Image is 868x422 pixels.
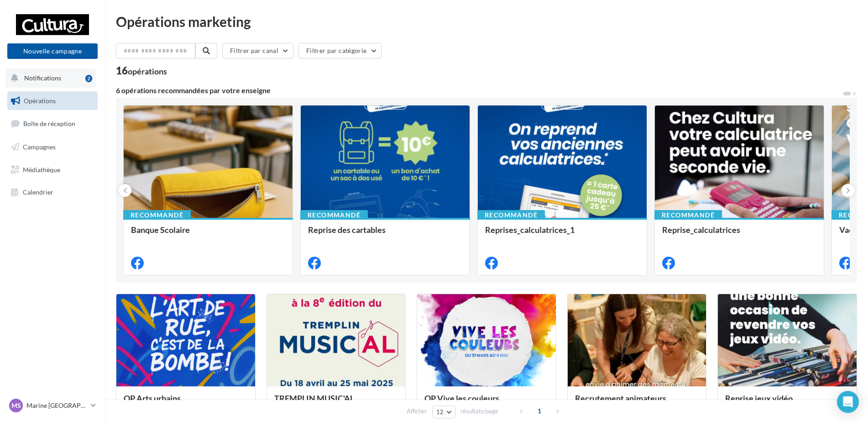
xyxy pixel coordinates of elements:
[407,407,427,416] span: Afficher
[5,114,99,133] a: Boîte de réception
[11,401,21,410] span: MS
[274,394,398,412] div: TREMPLIN MUSIC'AL
[654,210,722,220] div: Recommandé
[432,406,455,418] button: 12
[7,43,98,59] button: Nouvelle campagne
[23,120,75,127] span: Boîte de réception
[23,143,56,151] span: Campagnes
[5,183,99,202] a: Calendrier
[662,225,816,243] div: Reprise_calculatrices
[128,67,167,75] div: opérations
[460,407,498,416] span: résultats/page
[5,91,99,111] a: Opérations
[485,225,639,243] div: Reprises_calculatrices_1
[298,43,382,58] button: Filtrer par catégorie
[116,87,842,94] div: 6 opérations recommandées par votre enseigne
[5,69,96,88] button: Notifications 2
[222,43,293,58] button: Filtrer par canal
[131,225,285,243] div: Banque Scolaire
[436,408,444,416] span: 12
[575,394,699,412] div: Recrutement animateurs
[477,210,545,220] div: Recommandé
[300,210,368,220] div: Recommandé
[308,225,462,243] div: Reprise des cartables
[5,160,99,179] a: Médiathèque
[837,391,859,413] div: Open Intercom Messenger
[7,397,98,414] a: MS Marine [GEOGRAPHIC_DATA][PERSON_NAME]
[85,75,92,82] div: 2
[23,188,53,196] span: Calendrier
[23,165,60,173] span: Médiathèque
[532,404,547,418] span: 1
[24,97,56,105] span: Opérations
[5,137,99,157] a: Campagnes
[26,401,87,410] p: Marine [GEOGRAPHIC_DATA][PERSON_NAME]
[116,66,167,76] div: 16
[424,394,549,412] div: OP Vive les couleurs
[124,394,248,412] div: OP Arts urbains
[123,210,191,220] div: Recommandé
[725,394,849,412] div: Reprise jeux vidéo
[24,74,61,82] span: Notifications
[116,15,857,28] div: Opérations marketing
